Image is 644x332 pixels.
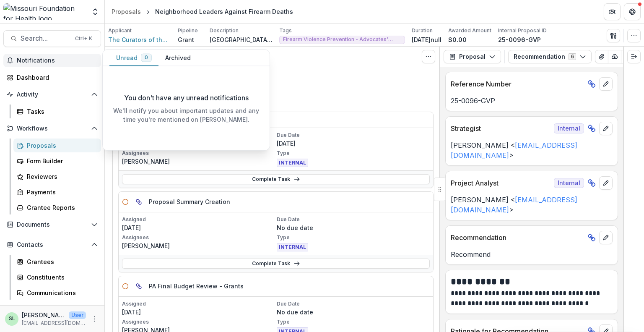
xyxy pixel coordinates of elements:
[277,159,308,167] span: INTERNAL
[108,27,132,34] p: Applicant
[122,157,275,166] p: [PERSON_NAME]
[448,27,491,34] p: Awarded Amount
[17,57,98,64] span: Notifications
[13,270,101,284] a: Constituents
[109,50,158,66] button: Unread
[108,5,296,18] nav: breadcrumb
[27,157,94,165] div: Form Builder
[498,35,541,44] p: 25-0096-GVP
[412,35,441,44] p: [DATE]null
[451,178,551,188] p: Project Analyst
[498,27,547,34] p: Internal Proposal ID
[279,27,292,34] p: Tags
[3,3,86,20] img: Missouri Foundation for Health logo
[149,197,230,206] h5: Proposal Summary Creation
[451,195,613,215] p: [PERSON_NAME] < >
[3,30,101,47] button: Search...
[13,170,101,183] a: Reviewers
[277,243,308,251] span: INTERNAL
[27,172,94,181] div: Reviewers
[69,311,86,319] p: User
[621,50,634,63] button: Edit as form
[595,50,608,63] button: View Attached Files
[108,35,171,44] a: The Curators of the [GEOGRAPHIC_DATA][US_STATE]
[448,35,467,44] p: $0.00
[22,319,86,327] p: [EMAIL_ADDRESS][DOMAIN_NAME]
[145,55,148,60] span: 0
[27,257,94,266] div: Grantees
[554,178,584,188] span: Internal
[122,149,275,157] p: Assignees
[508,50,592,63] button: Recommendation6
[412,27,433,34] p: Duration
[599,122,613,135] button: edit
[122,234,275,241] p: Assignees
[178,35,194,44] p: Grant
[122,216,275,223] p: Assigned
[17,241,88,248] span: Contacts
[422,50,435,63] button: Toggle View Cancelled Tasks
[178,27,198,34] p: Pipeline
[13,139,101,152] a: Proposals
[277,318,430,326] p: Type
[27,288,94,297] div: Communications
[283,37,401,42] span: Firearm Violence Prevention - Advocates' Network and Capacity Building - Innovation Funding
[451,233,584,243] p: Recommendation
[277,216,430,223] p: Due Date
[108,5,144,18] a: Proposals
[27,203,94,212] div: Grantee Reports
[444,50,501,63] button: Proposal
[277,139,430,148] p: [DATE]
[3,54,101,67] button: Notifications
[13,255,101,269] a: Grantees
[89,314,99,324] button: More
[132,195,145,209] button: View dependent tasks
[13,286,101,300] a: Communications
[3,71,101,84] a: Dashboard
[9,316,15,322] div: Sada Lindsey
[17,125,88,132] span: Workflows
[3,238,101,251] button: Open Contacts
[3,122,101,135] button: Open Workflows
[109,106,263,124] p: We'll notify you about important updates and any time you're mentioned on [PERSON_NAME].
[13,105,101,118] a: Tasks
[22,311,65,319] p: [PERSON_NAME]
[89,3,101,20] button: Open entity switcher
[21,34,70,42] span: Search...
[277,300,430,308] p: Due Date
[122,318,275,326] p: Assignees
[27,141,94,150] div: Proposals
[27,107,94,116] div: Tasks
[17,221,88,228] span: Documents
[122,174,430,184] a: Complete Task
[17,91,88,98] span: Activity
[149,282,244,290] h5: PA Final Budget Review - Grants
[3,303,101,316] button: Open Data & Reporting
[451,140,613,160] p: [PERSON_NAME] < >
[3,88,101,101] button: Open Activity
[122,308,275,316] p: [DATE]
[599,231,613,244] button: edit
[3,218,101,231] button: Open Documents
[73,34,94,43] div: Ctrl + K
[277,131,430,139] p: Due Date
[27,273,94,282] div: Constituents
[277,223,430,232] p: No due date
[155,7,293,16] div: Neighborhood Leaders Against Firearm Deaths
[599,77,613,91] button: edit
[277,234,430,241] p: Type
[122,241,275,250] p: [PERSON_NAME]
[599,176,613,190] button: edit
[122,223,275,232] p: [DATE]
[122,259,430,269] a: Complete Task
[112,7,141,16] div: Proposals
[13,154,101,168] a: Form Builder
[627,50,641,63] button: Expand right
[604,3,621,20] button: Partners
[210,35,273,44] p: [GEOGRAPHIC_DATA][US_STATE][PERSON_NAME] (UMSL) in partnership with University of [US_STATE] Exte...
[122,300,275,308] p: Assigned
[277,308,430,316] p: No due date
[624,3,641,20] button: Get Help
[158,50,197,66] button: Archived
